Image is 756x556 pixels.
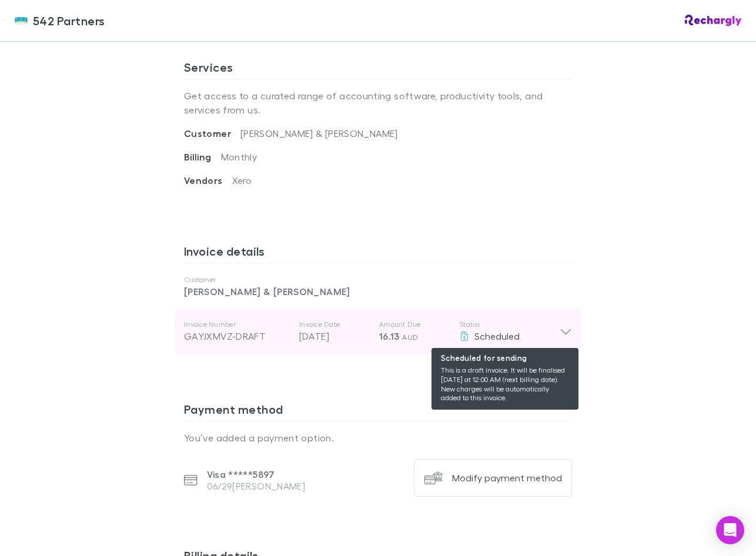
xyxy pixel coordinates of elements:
p: [DATE] [299,329,370,343]
span: 542 Partners [33,12,105,29]
p: Get access to a curated range of accounting software, productivity tools, and services from us . [184,79,572,126]
p: Status [459,320,560,329]
p: Customer [184,275,572,284]
span: Monthly [221,151,257,162]
img: Rechargly Logo [685,15,742,26]
p: Invoice Date [299,320,370,329]
p: [PERSON_NAME] & [PERSON_NAME] [184,284,572,299]
p: Amount Due [379,320,450,329]
span: [PERSON_NAME] & [PERSON_NAME] [240,128,398,139]
p: Invoice Number [184,320,290,329]
div: GAYJXMVZ-DRAFT [184,329,290,343]
h3: Invoice details [184,244,572,263]
button: Modify payment method [414,459,572,497]
span: Customer [184,128,240,139]
h3: Services [184,60,572,79]
div: Modify payment method [452,472,562,484]
span: Xero [232,175,252,186]
h3: Payment method [184,402,572,421]
img: 542 Partners's Logo [14,14,28,28]
span: AUD [402,333,418,341]
span: Vendors [184,175,232,186]
img: Modify payment method's Logo [424,468,443,487]
div: Invoice NumberGAYJXMVZ-DRAFTInvoice Date[DATE]Amount Due16.13 AUDStatus [175,308,581,355]
span: Scheduled [474,330,520,341]
span: 16.13 [379,330,400,342]
p: You’ve added a payment option. [184,431,572,445]
p: 06/29 [PERSON_NAME] [207,480,306,492]
div: Open Intercom Messenger [716,516,744,544]
span: Billing [184,151,221,163]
